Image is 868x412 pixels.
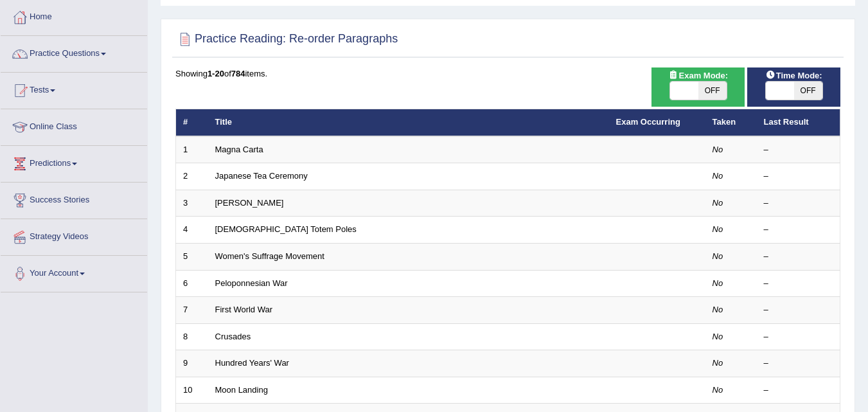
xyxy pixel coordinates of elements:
[175,67,840,80] div: Showing of items.
[764,304,833,316] div: –
[698,82,727,100] span: OFF
[705,109,757,136] th: Taken
[215,385,268,395] a: Moon Landing
[175,30,398,49] h2: Practice Reading: Re-order Paragraphs
[176,163,208,190] td: 2
[215,332,251,341] a: Crusades
[1,219,147,251] a: Strategy Videos
[1,146,147,178] a: Predictions
[713,145,723,154] em: No
[176,297,208,324] td: 7
[764,331,833,343] div: –
[215,278,288,288] a: Peloponnesian War
[215,358,289,368] a: Hundred Years' War
[764,357,833,370] div: –
[1,73,147,105] a: Tests
[764,384,833,397] div: –
[176,217,208,244] td: 4
[231,69,245,78] b: 784
[713,358,723,368] em: No
[176,350,208,377] td: 9
[176,136,208,163] td: 1
[764,197,833,210] div: –
[713,198,723,208] em: No
[761,69,828,82] span: Time Mode:
[208,109,609,136] th: Title
[1,183,147,215] a: Success Stories
[764,144,833,156] div: –
[215,224,357,234] a: [DEMOGRAPHIC_DATA] Totem Poles
[651,67,745,107] div: Show exams occurring in exams
[757,109,840,136] th: Last Result
[713,224,723,234] em: No
[764,170,833,183] div: –
[713,332,723,341] em: No
[1,109,147,141] a: Online Class
[176,109,208,136] th: #
[176,270,208,297] td: 6
[713,305,723,314] em: No
[215,171,308,181] a: Japanese Tea Ceremony
[176,323,208,350] td: 8
[663,69,732,82] span: Exam Mode:
[215,198,284,208] a: [PERSON_NAME]
[713,385,723,395] em: No
[215,305,273,314] a: First World War
[764,278,833,290] div: –
[176,377,208,404] td: 10
[208,69,224,78] b: 1-20
[176,190,208,217] td: 3
[215,251,324,261] a: Women's Suffrage Movement
[1,256,147,288] a: Your Account
[713,251,723,261] em: No
[713,278,723,288] em: No
[1,36,147,68] a: Practice Questions
[176,244,208,271] td: 5
[713,171,723,181] em: No
[794,82,822,100] span: OFF
[764,251,833,263] div: –
[764,224,833,236] div: –
[616,117,680,127] a: Exam Occurring
[215,145,263,154] a: Magna Carta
